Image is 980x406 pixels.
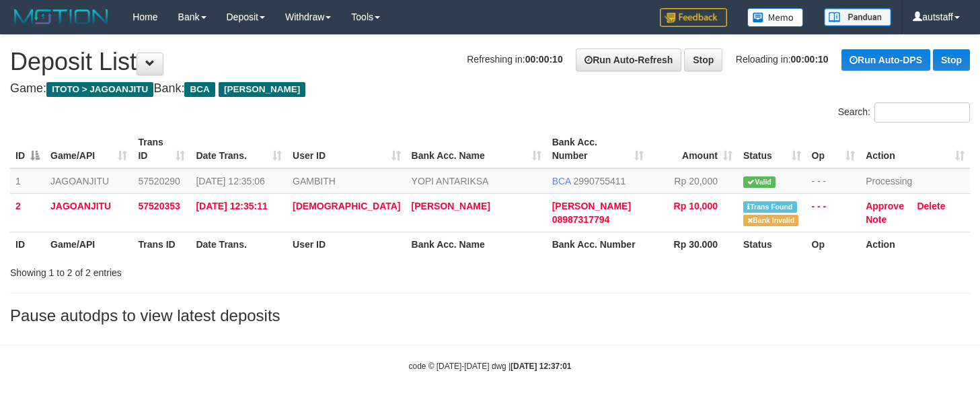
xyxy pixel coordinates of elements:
span: Copy 2990755411 to clipboard [574,176,626,187]
a: Stop [933,49,970,71]
span: ITOTO > JAGOANJITU [46,82,153,97]
th: Amount: activate to sort column ascending [649,130,738,168]
td: - - - [806,193,861,232]
th: ID: activate to sort column descending [10,130,45,168]
h1: Deposit List [10,48,970,75]
img: MOTION_logo.png [10,7,112,27]
img: Button%20Memo.svg [747,8,804,27]
a: Run Auto-DPS [841,49,930,71]
img: panduan.png [824,8,891,26]
td: Processing [860,168,970,194]
span: 57520290 [138,176,180,187]
span: Valid transaction [743,176,776,188]
a: Note [866,214,887,225]
th: Bank Acc. Number: activate to sort column ascending [547,130,649,168]
th: User ID: activate to sort column ascending [287,130,406,168]
a: Run Auto-Refresh [576,48,681,71]
span: [DATE] 12:35:06 [196,176,264,187]
th: Game/API: activate to sort column ascending [45,130,133,168]
th: Status [738,232,806,257]
strong: 00:00:10 [525,54,563,65]
div: Showing 1 to 2 of 2 entries [10,261,398,279]
th: Game/API [45,232,133,257]
span: [DEMOGRAPHIC_DATA] [293,201,400,211]
th: Action [860,232,970,257]
th: Date Trans. [190,232,287,257]
span: [PERSON_NAME] [219,82,305,97]
th: Op: activate to sort column ascending [806,130,861,168]
a: Stop [684,48,722,71]
span: [DATE] 12:35:11 [196,201,267,211]
img: Feedback.jpg [660,8,727,27]
strong: [DATE] 12:37:01 [511,362,571,371]
h4: Game: Bank: [10,82,970,96]
h3: Pause autodps to view latest deposits [10,307,970,325]
strong: 00:00:10 [791,54,829,65]
span: [PERSON_NAME] [552,201,631,211]
td: JAGOANJITU [45,168,133,194]
span: BCA [552,176,571,187]
input: Search: [874,102,970,123]
td: - - - [806,168,861,194]
th: Action: activate to sort column ascending [860,130,970,168]
th: Rp 30.000 [649,232,738,257]
a: YOPI ANTARIKSA [412,176,489,187]
th: Bank Acc. Name [406,232,547,257]
th: Status: activate to sort column ascending [738,130,806,168]
span: Rp 10,000 [674,201,718,211]
span: Bank is not match [743,215,798,226]
span: GAMBITH [293,176,336,187]
a: Approve [866,201,904,211]
td: JAGOANJITU [45,193,133,232]
th: User ID [287,232,406,257]
label: Search: [838,102,970,123]
small: code © [DATE]-[DATE] dwg | [409,362,572,371]
th: Date Trans.: activate to sort column ascending [190,130,287,168]
span: Copy 08987317794 to clipboard [552,214,610,225]
th: ID [10,232,45,257]
th: Trans ID [133,232,190,257]
th: Op [806,232,861,257]
td: 1 [10,168,45,194]
th: Trans ID: activate to sort column ascending [133,130,190,168]
td: 2 [10,193,45,232]
th: Bank Acc. Name: activate to sort column ascending [406,130,547,168]
th: Bank Acc. Number [547,232,649,257]
span: Reloading in: [736,54,829,65]
span: Similar transaction found [743,201,797,213]
span: 57520353 [138,201,180,211]
span: BCA [184,82,215,97]
a: [PERSON_NAME] [412,201,490,211]
span: Refreshing in: [467,54,562,65]
span: Rp 20,000 [674,176,718,187]
a: Delete [917,201,945,211]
